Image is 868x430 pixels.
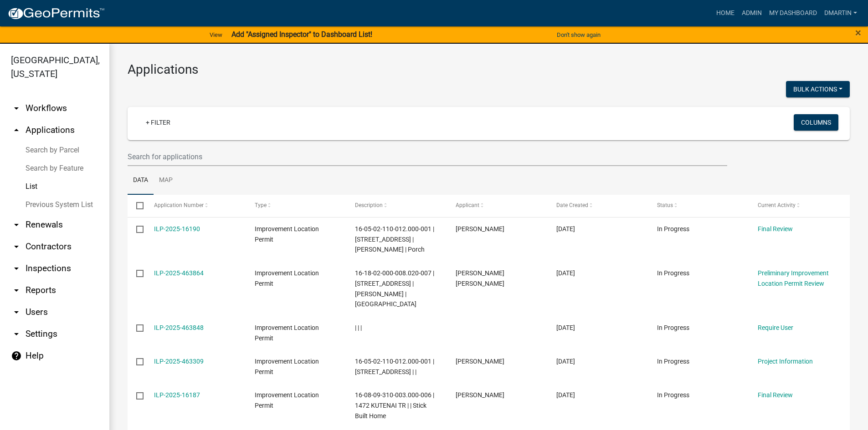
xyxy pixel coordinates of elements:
[648,195,749,217] datatable-header-cell: Status
[657,225,689,233] span: In Progress
[456,225,504,233] span: Debbie Martin
[758,391,793,399] a: Final Review
[855,26,861,39] span: ×
[11,285,22,296] i: arrow_drop_down
[255,391,319,409] span: Improvement Location Permit
[128,62,850,77] h3: Applications
[154,324,204,331] a: ILP-2025-463848
[821,5,861,22] a: dmartin
[657,324,689,331] span: In Progress
[154,225,200,233] a: ILP-2025-16190
[355,225,434,253] span: 16-05-02-110-012.000-001 | 6813 N OLD US HWY 421 | Bryan Fleener | Porch
[794,114,838,131] button: Columns
[447,195,548,217] datatable-header-cell: Applicant
[556,358,575,365] span: 08/13/2025
[657,202,673,208] span: Status
[556,225,575,233] span: 08/15/2025
[355,202,383,208] span: Description
[758,202,796,208] span: Current Activity
[11,125,22,136] i: arrow_drop_up
[355,324,362,331] span: | | |
[749,195,850,217] datatable-header-cell: Current Activity
[206,27,226,42] a: View
[657,391,689,399] span: In Progress
[128,147,727,166] input: Search for applications
[154,166,178,195] a: Map
[255,225,319,243] span: Improvement Location Permit
[456,269,504,287] span: Edward Brian Freeman
[355,391,434,420] span: 16-08-09-310-003.000-006 | 1472 KUTENAI TR | | Stick Built Home
[355,358,434,375] span: 16-05-02-110-012.000-001 | 6813 N OLD US HWY 421 | |
[145,195,246,217] datatable-header-cell: Application Number
[11,329,22,339] i: arrow_drop_down
[11,241,22,252] i: arrow_drop_down
[556,391,575,399] span: 08/13/2025
[11,263,22,274] i: arrow_drop_down
[786,81,850,97] button: Bulk Actions
[456,202,479,208] span: Applicant
[758,269,829,287] a: Preliminary Improvement Location Permit Review
[758,324,793,331] a: Require User
[657,358,689,365] span: In Progress
[11,219,22,230] i: arrow_drop_down
[154,269,204,277] a: ILP-2025-463864
[548,195,648,217] datatable-header-cell: Date Created
[255,269,319,287] span: Improvement Location Permit
[11,103,22,114] i: arrow_drop_down
[738,5,765,22] a: Admin
[11,307,22,318] i: arrow_drop_down
[765,5,821,22] a: My Dashboard
[556,324,575,331] span: 08/14/2025
[139,114,178,131] a: + Filter
[657,269,689,277] span: In Progress
[758,358,813,365] a: Project Information
[456,358,504,365] span: Joseph W Fleener
[855,27,861,38] button: Close
[128,195,145,217] datatable-header-cell: Select
[246,195,346,217] datatable-header-cell: Type
[553,27,604,42] button: Don't show again
[255,324,319,342] span: Improvement Location Permit
[11,350,22,361] i: help
[456,391,504,399] span: Sarah Eckert
[355,269,434,308] span: 16-18-02-000-008.020-007 | 11894 S STATE ROAD 3 | Edward B Freeman | Pole Barn
[556,269,575,277] span: 08/14/2025
[231,30,372,39] strong: Add "Assigned Inspector" to Dashboard List!
[154,391,200,399] a: ILP-2025-16187
[758,225,793,233] a: Final Review
[255,202,267,208] span: Type
[128,166,154,195] a: Data
[346,195,447,217] datatable-header-cell: Description
[713,5,738,22] a: Home
[154,202,204,208] span: Application Number
[255,358,319,375] span: Improvement Location Permit
[154,358,204,365] a: ILP-2025-463309
[556,202,588,208] span: Date Created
